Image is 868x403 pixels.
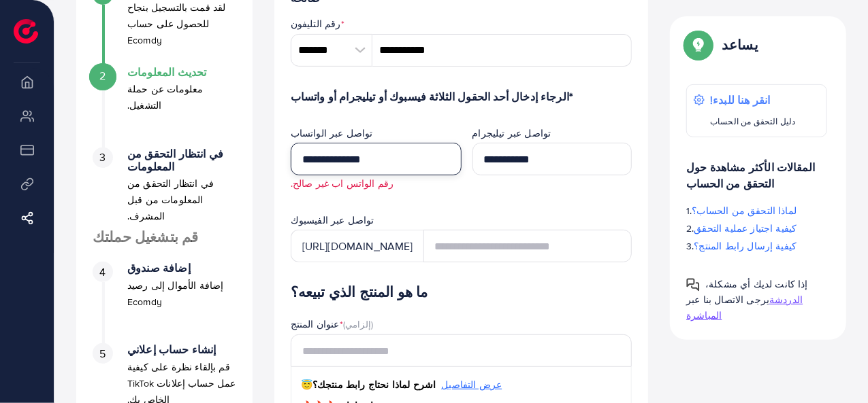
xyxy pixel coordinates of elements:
font: 😇 [301,378,312,391]
img: دليل النوافذ المنبثقة [686,33,711,57]
font: كيفية اجتياز عملية التحقق [694,222,797,235]
font: 4 [99,264,106,279]
font: تحديث المعلومات [127,65,206,80]
font: رقم التليفون [291,17,341,31]
font: معلومات عن حملة التشغيل. [127,82,203,112]
font: قم بتشغيل حملتك [93,227,198,247]
font: انقر هنا للبدء! [710,92,770,107]
font: [URL][DOMAIN_NAME] [302,239,413,253]
font: عرض التفاصيل [441,378,502,391]
font: لقد قمت بالتسجيل بنجاح للحصول على حساب Ecomdy [127,1,226,47]
font: تواصل عبر الواتساب [291,126,373,140]
font: إنشاء حساب إعلاني [127,342,216,357]
li: تحديث المعلومات [76,66,253,147]
font: في انتظار التحقق من المعلومات [127,146,223,174]
img: الشعار [14,19,38,43]
font: 2 [99,68,106,83]
font: 5 [99,346,106,361]
font: 1. [686,204,692,217]
font: *الرجاء إدخال أحد الحقول الثلاثة فيسبوك أو تيليجرام أو واتساب [291,89,573,104]
font: اشرح لماذا نحتاج رابط منتجك؟ [312,378,436,391]
font: المقالات الأكثر مشاهدة حول التحقق من الحساب [686,160,815,191]
li: إضافة صندوق [76,262,253,343]
font: دليل التحقق من الحساب [710,116,795,127]
font: كيفية إرسال رابط المنتج؟ [694,239,797,253]
font: (إلزامي) [343,318,373,330]
li: في انتظار التحقق من المعلومات [76,147,253,229]
font: عنوان المنتج [291,317,340,331]
iframe: محادثة [810,342,858,393]
font: إذا كانت لديك أي مشكلة، يرجى الاتصال بنا عبر [686,277,808,306]
font: 3 [99,150,106,164]
font: يساعد [722,35,758,54]
font: ما هو المنتج الذي تبيعه؟ [291,282,428,302]
font: تواصل عبر الفيسبوك [291,213,374,227]
font: إضافة الأموال إلى رصيد Ecomdy [127,279,224,309]
font: 3. [686,239,694,253]
font: في انتظار التحقق من المعلومات من قبل المشرف. [127,177,214,223]
font: إضافة صندوق [127,260,191,275]
font: 2. [686,222,694,235]
img: دليل النوافذ المنبثقة [686,278,700,292]
font: تواصل عبر تيليجرام [472,126,551,140]
font: لماذا التحقق من الحساب؟ [692,204,797,217]
font: رقم الواتس اب غير صالح. [291,177,394,190]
